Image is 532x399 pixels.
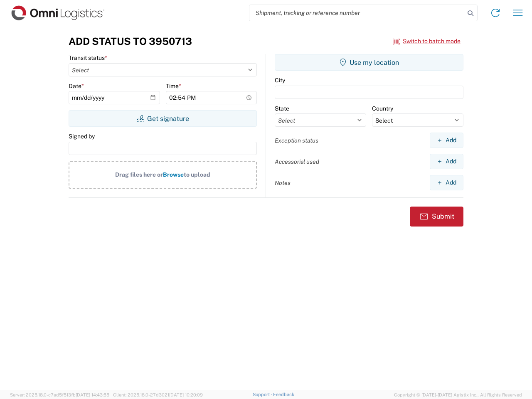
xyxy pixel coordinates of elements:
[115,171,163,178] span: Drag files here or
[69,110,257,127] button: Get signature
[69,82,84,90] label: Date
[275,105,289,112] label: State
[275,54,463,71] button: Use my location
[393,34,461,48] button: Switch to batch mode
[113,392,203,397] span: Client: 2025.18.0-27d3021
[166,82,181,90] label: Time
[249,5,465,21] input: Shipment, tracking or reference number
[275,76,285,84] label: City
[275,137,318,144] label: Exception status
[430,154,463,169] button: Add
[275,158,319,165] label: Accessorial used
[10,392,109,397] span: Server: 2025.18.0-c7ad5f513fb
[275,179,291,187] label: Notes
[76,392,109,397] span: [DATE] 14:43:55
[184,171,210,178] span: to upload
[273,392,294,397] a: Feedback
[69,54,107,62] label: Transit status
[69,133,95,140] label: Signed by
[430,133,463,148] button: Add
[410,207,463,227] button: Submit
[163,171,184,178] span: Browse
[430,175,463,190] button: Add
[253,392,273,397] a: Support
[69,35,192,47] h3: Add Status to 3950713
[169,392,203,397] span: [DATE] 10:20:09
[394,391,522,399] span: Copyright © [DATE]-[DATE] Agistix Inc., All Rights Reserved
[372,105,393,112] label: Country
